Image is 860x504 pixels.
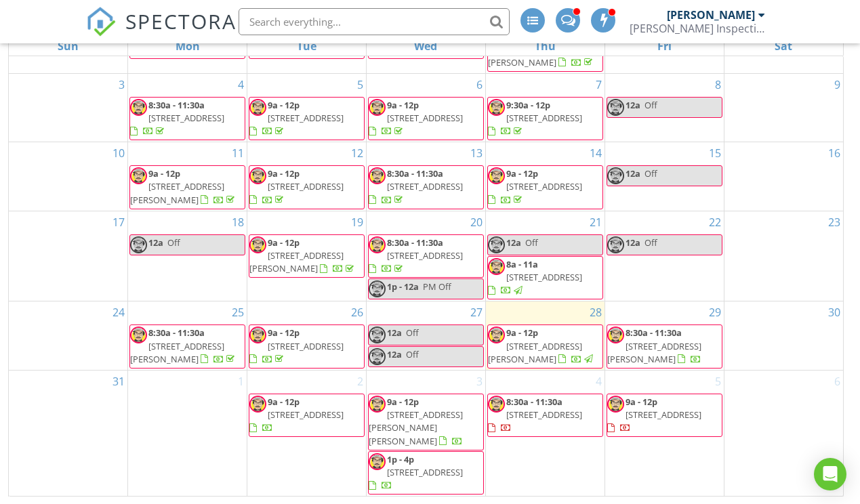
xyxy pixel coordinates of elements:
[367,142,486,211] td: Go to August 13, 2025
[506,258,538,270] span: 8a - 11a
[706,301,724,323] a: Go to August 29, 2025
[587,142,605,164] a: Go to August 14, 2025
[587,211,605,233] a: Go to August 21, 2025
[406,348,419,360] span: Off
[488,327,505,343] img: avatar_updated.png
[129,165,245,209] a: 9a - 12p [STREET_ADDRESS][PERSON_NAME]
[249,327,266,343] img: avatar_updated.png
[268,327,300,339] span: 9a - 12p
[506,327,538,339] span: 9a - 12p
[724,211,843,301] td: Go to August 23, 2025
[525,236,538,249] span: Off
[368,234,484,278] a: 8:30a - 11:30a [STREET_ADDRESS]
[488,167,505,184] img: avatar_updated.png
[369,167,463,205] a: 8:30a - 11:30a [STREET_ADDRESS]
[607,394,722,438] a: 9a - 12p [STREET_ADDRESS]
[367,370,486,496] td: Go to September 3, 2025
[268,99,300,111] span: 9a - 12p
[128,301,247,371] td: Go to August 25, 2025
[387,180,463,192] span: [STREET_ADDRESS]
[724,142,843,211] td: Go to August 16, 2025
[268,180,344,192] span: [STREET_ADDRESS]
[116,74,127,96] a: Go to August 3, 2025
[468,211,485,233] a: Go to August 20, 2025
[474,371,485,392] a: Go to September 3, 2025
[488,396,505,413] img: avatar_updated.png
[488,396,582,434] a: 8:30a - 11:30a [STREET_ADDRESS]
[593,74,605,96] a: Go to August 7, 2025
[249,394,365,438] a: 9a - 12p [STREET_ADDRESS]
[348,211,366,233] a: Go to August 19, 2025
[110,211,127,233] a: Go to August 17, 2025
[348,142,366,164] a: Go to August 12, 2025
[348,301,366,323] a: Go to August 26, 2025
[235,371,247,392] a: Go to September 1, 2025
[772,37,795,56] a: Saturday
[506,167,538,180] span: 9a - 12p
[247,142,367,211] td: Go to August 12, 2025
[474,74,485,96] a: Go to August 6, 2025
[506,396,562,408] span: 8:30a - 11:30a
[368,165,484,209] a: 8:30a - 11:30a [STREET_ADDRESS]
[387,112,463,124] span: [STREET_ADDRESS]
[229,301,247,323] a: Go to August 25, 2025
[468,142,485,164] a: Go to August 13, 2025
[249,249,344,274] span: [STREET_ADDRESS][PERSON_NAME]
[249,327,344,364] a: 9a - 12p [STREET_ADDRESS]
[369,327,386,343] img: avatar_updated.png
[488,340,582,365] span: [STREET_ADDRESS][PERSON_NAME]
[506,99,550,111] span: 9:30a - 12p
[239,8,510,35] input: Search everything...
[229,211,247,233] a: Go to August 18, 2025
[488,17,595,68] a: [STREET_ADDRESS][PERSON_NAME][PERSON_NAME]
[605,73,724,142] td: Go to August 8, 2025
[825,142,843,164] a: Go to August 16, 2025
[110,301,127,323] a: Go to August 24, 2025
[832,74,843,96] a: Go to August 9, 2025
[587,301,605,323] a: Go to August 28, 2025
[354,371,366,392] a: Go to September 2, 2025
[249,324,365,369] a: 9a - 12p [STREET_ADDRESS]
[506,271,582,283] span: [STREET_ADDRESS]
[369,99,386,116] img: avatar_updated.png
[832,371,843,392] a: Go to September 6, 2025
[724,301,843,371] td: Go to August 30, 2025
[369,453,386,470] img: avatar_updated.png
[485,142,605,211] td: Go to August 14, 2025
[249,99,266,116] img: avatar_updated.png
[130,167,147,184] img: avatar_updated.png
[488,30,582,68] span: [STREET_ADDRESS][PERSON_NAME][PERSON_NAME]
[249,97,365,141] a: 9a - 12p [STREET_ADDRESS]
[387,249,463,261] span: [STREET_ADDRESS]
[86,18,237,47] a: SPECTORA
[487,165,603,209] a: 9a - 12p [STREET_ADDRESS]
[387,348,402,360] span: 12a
[607,99,624,116] img: avatar_updated.png
[488,99,505,116] img: avatar_updated.png
[485,211,605,301] td: Go to August 21, 2025
[488,327,595,364] a: 9a - 12p [STREET_ADDRESS][PERSON_NAME]
[607,396,624,413] img: avatar_updated.png
[607,327,624,343] img: avatar_updated.png
[55,37,81,56] a: Sunday
[724,73,843,142] td: Go to August 9, 2025
[644,99,657,111] span: Off
[506,236,521,249] span: 12a
[249,234,365,278] a: 9a - 12p [STREET_ADDRESS][PERSON_NAME]
[294,37,319,56] a: Tuesday
[247,211,367,301] td: Go to August 19, 2025
[369,236,463,274] a: 8:30a - 11:30a [STREET_ADDRESS]
[369,280,386,297] img: avatar_updated.png
[148,236,163,249] span: 12a
[249,236,266,253] img: avatar_updated.png
[229,142,247,164] a: Go to August 11, 2025
[369,453,463,491] a: 1p - 4p [STREET_ADDRESS]
[167,236,180,249] span: Off
[387,167,443,180] span: 8:30a - 11:30a
[488,167,582,205] a: 9a - 12p [STREET_ADDRESS]
[247,73,367,142] td: Go to August 5, 2025
[387,396,419,408] span: 9a - 12p
[387,327,402,339] span: 12a
[128,142,247,211] td: Go to August 11, 2025
[706,142,724,164] a: Go to August 15, 2025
